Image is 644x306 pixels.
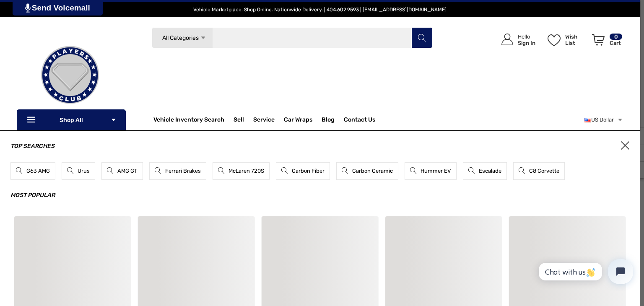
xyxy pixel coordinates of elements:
span: Vehicle Marketplace. Shop Online. Nationwide Delivery. | 404.602.9593 | [EMAIL_ADDRESS][DOMAIN_NAME] [193,7,447,13]
a: G63 AMG [10,162,55,180]
p: Hello [518,34,535,40]
a: Sign in [492,25,540,54]
svg: Wish List [548,34,561,46]
span: Sell [234,116,244,125]
p: Cart [610,40,622,46]
button: Search [411,27,432,48]
a: C8 Corvette [513,162,565,180]
p: 0 [610,34,622,40]
span: Car Wraps [284,116,312,125]
a: Cart with 0 items [588,25,623,58]
svg: Icon Line [26,115,39,125]
svg: Icon Arrow Down [200,35,206,41]
img: Players Club | Cars For Sale [28,33,112,117]
a: Hummer EV [405,162,457,180]
a: Service [253,116,275,125]
span: × [621,141,629,150]
h3: Most Popular [10,190,629,200]
h3: Top Searches [10,141,629,151]
a: AMG GT [101,162,143,180]
svg: Icon Arrow Down [111,117,117,123]
span: All Categories [162,34,199,41]
p: Shop All [17,109,126,130]
a: Urus [62,162,95,180]
iframe: Tidio Chat [530,252,640,291]
a: Sell [234,112,253,128]
a: Carbon Fiber [276,162,330,180]
a: McLaren 720S [213,162,270,180]
a: All Categories Icon Arrow Down Icon Arrow Up [152,27,213,48]
a: Car Wraps [284,112,322,128]
a: Contact Us [344,116,375,125]
img: PjwhLS0gR2VuZXJhdG9yOiBHcmF2aXQuaW8gLS0+PHN2ZyB4bWxucz0iaHR0cDovL3d3dy53My5vcmcvMjAwMC9zdmciIHhtb... [25,3,31,13]
a: USD [584,112,623,128]
a: Carbon Ceramic [336,162,398,180]
a: Blog [322,116,335,125]
a: Vehicle Inventory Search [153,116,224,125]
svg: Icon User Account [501,34,513,45]
p: Sign In [518,40,535,46]
a: Ferrari Brakes [149,162,206,180]
svg: Review Your Cart [592,34,605,46]
a: Wish List Wish List [544,25,588,54]
p: Wish List [565,34,587,46]
a: Escalade [463,162,507,180]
